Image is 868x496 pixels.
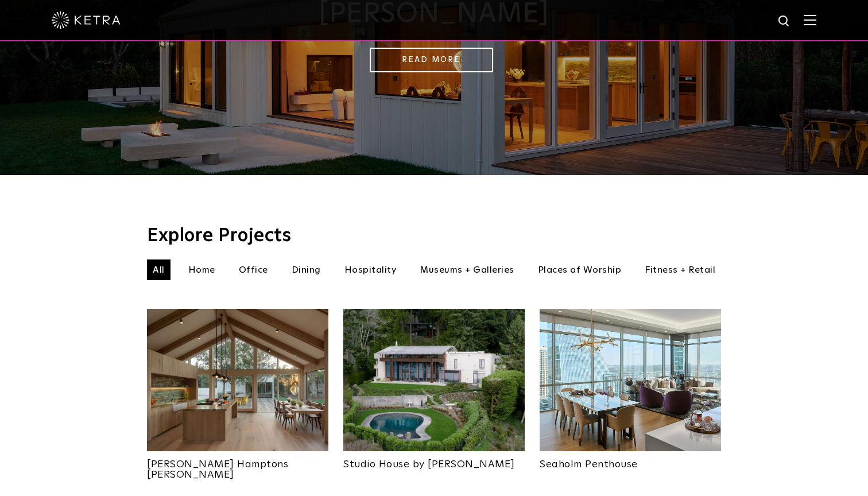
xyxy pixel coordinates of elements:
li: All [147,259,170,280]
li: Museums + Galleries [414,259,520,280]
a: Studio House by [PERSON_NAME] [343,451,525,470]
li: Fitness + Retail [639,259,721,280]
a: Read More [370,48,493,72]
img: An aerial view of Olson Kundig's Studio House in Seattle [343,309,525,451]
h3: Explore Projects [147,227,721,245]
li: Hospitality [339,259,402,280]
li: Places of Worship [532,259,627,280]
img: Hamburger%20Nav.svg [804,14,816,25]
a: Seaholm Penthouse [540,451,721,470]
img: search icon [777,14,792,29]
img: Project_Landing_Thumbnail-2022smaller [540,309,721,451]
li: Home [183,259,221,280]
li: Office [233,259,274,280]
img: ketra-logo-2019-white [52,11,121,29]
a: [PERSON_NAME] Hamptons [PERSON_NAME] [147,451,328,480]
li: Dining [286,259,327,280]
img: Project_Landing_Thumbnail-2021 [147,309,328,451]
